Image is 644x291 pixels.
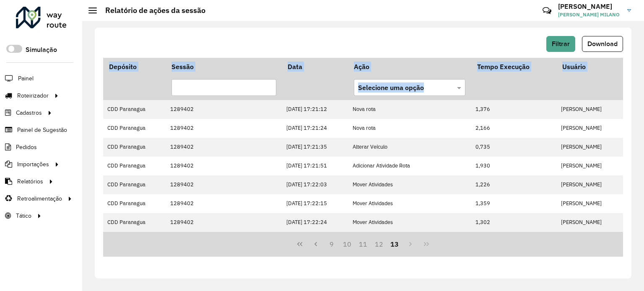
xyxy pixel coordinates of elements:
[103,213,166,232] td: CDD Paranagua
[166,138,282,157] td: 1289402
[471,213,557,232] td: 1,302
[582,36,623,52] button: Download
[471,175,557,194] td: 1,226
[166,213,282,232] td: 1289402
[371,236,387,252] button: 12
[16,211,31,220] span: Tático
[26,45,57,55] label: Simulação
[557,157,623,175] td: [PERSON_NAME]
[348,194,471,213] td: Mover Atividades
[557,175,623,194] td: [PERSON_NAME]
[103,175,166,194] td: CDD Paranagua
[471,138,557,157] td: 0,735
[17,160,49,169] span: Importações
[18,74,34,83] span: Painel
[558,11,621,18] span: [PERSON_NAME] MILANO
[348,175,471,194] td: Mover Atividades
[282,157,348,175] td: [DATE] 17:21:51
[348,119,471,138] td: Nova rota
[348,157,471,175] td: Adicionar Atividade Rota
[557,213,623,232] td: [PERSON_NAME]
[103,138,166,157] td: CDD Paranagua
[308,236,324,252] button: Previous Page
[557,58,623,75] th: Usuário
[348,58,471,75] th: Ação
[471,157,557,175] td: 1,930
[538,2,556,20] a: Contato Rápido
[355,236,371,252] button: 11
[16,143,37,152] span: Pedidos
[17,194,62,203] span: Retroalimentação
[282,100,348,119] td: [DATE] 17:21:12
[17,177,43,186] span: Relatórios
[387,236,403,252] button: 13
[17,91,49,100] span: Roteirizador
[339,236,355,252] button: 10
[558,3,621,10] h3: [PERSON_NAME]
[324,236,340,252] button: 9
[166,175,282,194] td: 1289402
[546,36,575,52] button: Filtrar
[471,100,557,119] td: 1,376
[348,138,471,157] td: Alterar Veículo
[552,40,570,47] span: Filtrar
[557,119,623,138] td: [PERSON_NAME]
[282,138,348,157] td: [DATE] 17:21:35
[166,119,282,138] td: 1289402
[166,194,282,213] td: 1289402
[282,58,348,75] th: Data
[166,157,282,175] td: 1289402
[282,213,348,232] td: [DATE] 17:22:24
[166,58,282,75] th: Sessão
[17,126,67,134] span: Painel de Sugestão
[16,108,42,117] span: Cadastros
[292,236,308,252] button: First Page
[471,58,557,75] th: Tempo Execução
[282,119,348,138] td: [DATE] 17:21:24
[103,100,166,119] td: CDD Paranagua
[103,58,166,75] th: Depósito
[103,157,166,175] td: CDD Paranagua
[103,119,166,138] td: CDD Paranagua
[557,100,623,119] td: [PERSON_NAME]
[348,213,471,232] td: Mover Atividades
[282,194,348,213] td: [DATE] 17:22:15
[557,194,623,213] td: [PERSON_NAME]
[103,194,166,213] td: CDD Paranagua
[471,119,557,138] td: 2,166
[557,138,623,157] td: [PERSON_NAME]
[348,100,471,119] td: Nova rota
[587,40,618,47] span: Download
[471,194,557,213] td: 1,359
[97,6,205,15] h2: Relatório de ações da sessão
[282,175,348,194] td: [DATE] 17:22:03
[166,100,282,119] td: 1289402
